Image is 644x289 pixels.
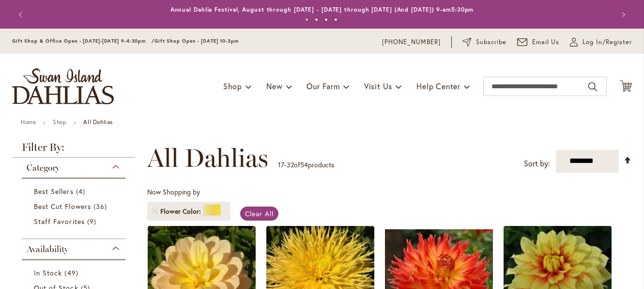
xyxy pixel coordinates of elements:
[170,6,474,13] a: Annual Dahlia Festival, August through [DATE] - [DATE] through [DATE] (And [DATE]) 9-am5:30pm
[570,37,632,47] a: Log In/Register
[517,37,560,47] a: Email Us
[152,209,158,214] a: Remove Flower Color Yellow
[87,216,99,226] span: 9
[12,38,154,44] span: Gift Shop & Office Open - [DATE]-[DATE] 9-4:30pm /
[364,81,392,91] span: Visit Us
[12,142,135,158] strong: Filter By:
[34,268,116,278] a: In Stock 49
[93,201,109,211] span: 36
[154,38,239,44] span: Gift Shop Open - [DATE] 10-3pm
[21,118,36,126] a: Home
[34,186,116,196] a: Best Sellers
[34,187,74,196] span: Best Sellers
[315,18,318,21] button: 2 of 4
[64,268,80,278] span: 49
[307,81,339,91] span: Our Farm
[462,37,506,47] a: Subscribe
[147,144,268,173] span: All Dahlias
[245,209,274,218] span: Clear All
[278,157,334,173] p: - of products
[34,268,62,277] span: In Stock
[83,118,113,126] strong: All Dahlias
[147,187,200,196] span: Now Shopping by
[53,118,66,126] a: Shop
[613,5,632,24] button: Next
[382,37,441,47] a: [PHONE_NUMBER]
[160,207,203,216] span: Flower Color
[287,160,294,169] span: 32
[34,216,116,226] a: Staff Favorites
[305,18,308,21] button: 1 of 4
[524,155,550,173] label: Sort by:
[266,81,282,91] span: New
[12,68,114,104] a: store logo
[34,202,91,211] span: Best Cut Flowers
[324,18,328,21] button: 3 of 4
[300,160,308,169] span: 54
[583,37,632,47] span: Log In/Register
[278,160,284,169] span: 17
[27,244,68,255] span: Availability
[416,81,460,91] span: Help Center
[27,162,60,173] span: Category
[532,37,560,47] span: Email Us
[76,186,88,196] span: 4
[334,18,337,21] button: 4 of 4
[240,207,278,221] a: Clear All
[34,201,116,211] a: Best Cut Flowers
[12,5,31,24] button: Previous
[223,81,242,91] span: Shop
[34,217,85,226] span: Staff Favorites
[476,37,506,47] span: Subscribe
